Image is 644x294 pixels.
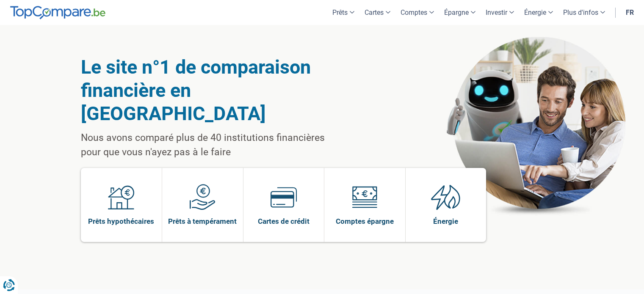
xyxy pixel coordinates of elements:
h1: Le site n°1 de comparaison financière en [GEOGRAPHIC_DATA] [81,55,346,125]
span: Prêts hypothécaires [88,217,154,226]
a: Prêts hypothécaires Prêts hypothécaires [81,168,162,242]
span: Prêts à tempérament [168,217,237,226]
img: Prêts à tempérament [189,184,216,210]
a: Comptes épargne Comptes épargne [324,168,405,242]
span: Cartes de crédit [258,217,310,226]
img: Cartes de crédit [271,184,297,210]
img: Énergie [431,184,461,210]
a: Énergie Énergie [406,168,486,242]
span: Comptes épargne [336,217,394,226]
img: Comptes épargne [351,184,378,210]
a: Prêts à tempérament Prêts à tempérament [162,168,243,242]
span: Énergie [433,217,458,226]
img: TopCompare [10,6,105,19]
img: Prêts hypothécaires [108,184,134,210]
a: Cartes de crédit Cartes de crédit [243,168,324,242]
p: Nous avons comparé plus de 40 institutions financières pour que vous n'ayez pas à le faire [81,131,346,159]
